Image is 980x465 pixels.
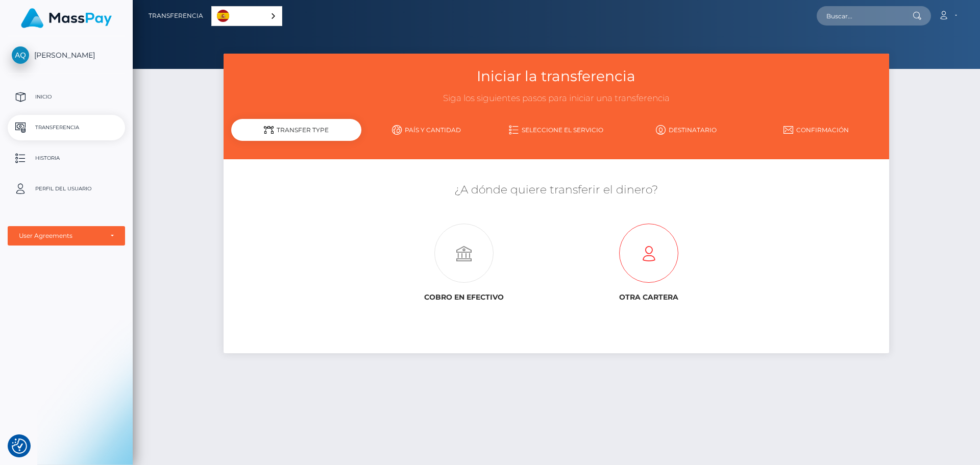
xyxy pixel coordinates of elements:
[492,121,622,139] a: Seleccione el servicio
[231,182,881,198] h5: ¿A dónde quiere transferir el dinero?
[8,176,125,202] a: Perfil del usuario
[12,438,27,454] button: Consent Preferences
[751,121,881,139] a: Confirmación
[212,7,282,26] a: Español
[8,145,125,171] a: Historia
[12,151,121,166] p: Historia
[8,51,125,60] span: [PERSON_NAME]
[8,115,125,140] a: Transferencia
[361,121,492,139] a: País y cantidad
[12,181,121,197] p: Perfil del usuario
[817,6,913,26] input: Buscar...
[231,92,881,105] h3: Siga los siguientes pasos para iniciar una transferencia
[231,119,361,141] div: Transfer Type
[621,121,751,139] a: Destinatario
[8,226,125,246] button: User Agreements
[379,293,549,302] h6: Cobro en efectivo
[21,8,112,28] img: MassPay
[231,66,881,86] h3: Iniciar la transferencia
[211,6,282,26] aside: Language selected: Español
[564,293,733,302] h6: Otra cartera
[19,232,103,240] div: User Agreements
[12,89,121,105] p: Inicio
[12,120,121,135] p: Transferencia
[211,6,282,26] div: Language
[12,438,27,454] img: Revisit consent button
[149,5,203,27] a: Transferencia
[8,84,125,110] a: Inicio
